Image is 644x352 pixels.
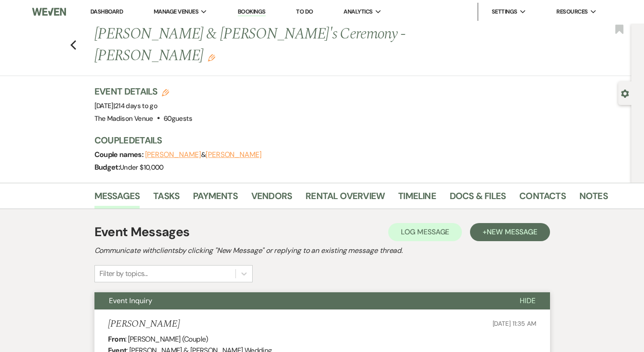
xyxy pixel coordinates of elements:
[94,292,505,309] button: Event Inquiry
[401,227,449,237] span: Log Message
[94,114,153,123] span: The Madison Venue
[164,114,192,123] span: 60 guests
[505,292,550,309] button: Hide
[238,8,266,16] a: Bookings
[251,189,292,209] a: Vendors
[398,189,436,209] a: Timeline
[94,162,120,172] span: Budget:
[206,151,262,158] button: [PERSON_NAME]
[208,53,215,62] button: Edit
[90,8,123,15] a: Dashboard
[115,101,157,110] span: 214 days to go
[94,189,140,209] a: Messages
[108,319,180,330] h5: [PERSON_NAME]
[388,223,462,241] button: Log Message
[492,7,517,16] span: Settings
[113,101,157,110] span: |
[296,8,313,15] a: To Do
[487,227,537,237] span: New Message
[108,334,125,344] b: From
[145,151,201,158] button: [PERSON_NAME]
[94,245,550,256] h2: Communicate with clients by clicking "New Message" or replying to an existing message thread.
[306,189,385,209] a: Rental Overview
[94,223,190,242] h1: Event Messages
[120,163,164,172] span: Under $10,000
[94,101,158,110] span: [DATE]
[153,189,179,209] a: Tasks
[519,189,566,209] a: Contacts
[343,7,372,16] span: Analytics
[193,189,238,209] a: Payments
[94,150,145,159] span: Couple names:
[32,2,66,21] img: Weven Logo
[450,189,506,209] a: Docs & Files
[94,85,192,98] h3: Event Details
[109,296,152,305] span: Event Inquiry
[556,7,588,16] span: Resources
[493,319,536,328] span: [DATE] 11:35 AM
[99,268,148,279] div: Filter by topics...
[145,150,262,159] span: &
[94,24,499,67] h1: [PERSON_NAME] & [PERSON_NAME]'s Ceremony - [PERSON_NAME]
[621,89,629,97] button: Open lead details
[94,134,601,147] h3: Couple Details
[579,189,608,209] a: Notes
[154,7,198,16] span: Manage Venues
[470,223,550,241] button: +New Message
[520,296,536,305] span: Hide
